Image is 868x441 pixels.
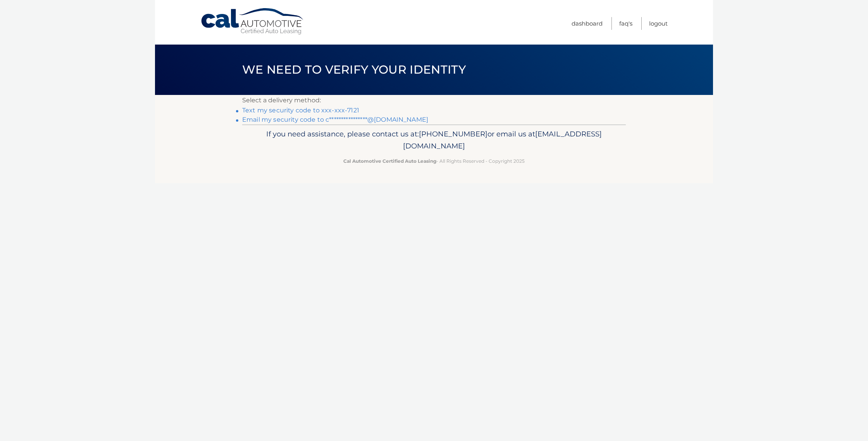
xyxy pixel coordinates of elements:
[343,158,436,164] strong: Cal Automotive Certified Auto Leasing
[200,8,305,35] a: Cal Automotive
[572,17,603,30] a: Dashboard
[247,157,621,165] p: - All Rights Reserved - Copyright 2025
[247,128,621,153] p: If you need assistance, please contact us at: or email us at
[619,17,632,30] a: FAQ's
[242,107,359,114] a: Text my security code to xxx-xxx-7121
[242,95,626,106] p: Select a delivery method:
[649,17,668,30] a: Logout
[419,129,487,138] span: [PHONE_NUMBER]
[242,62,466,77] span: We need to verify your identity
